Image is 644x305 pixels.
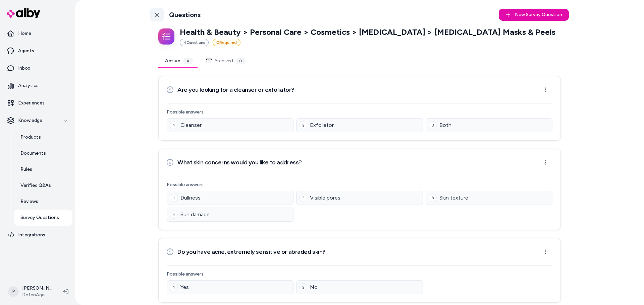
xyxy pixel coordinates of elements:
[200,54,252,68] button: Archived
[170,211,178,219] div: 4
[170,283,178,291] div: 1
[7,8,40,18] img: alby Logo
[20,198,38,205] p: Reviews
[18,82,39,89] p: Analytics
[170,194,178,202] div: 1
[310,121,334,129] span: Exfoliator
[4,281,58,302] button: P[PERSON_NAME]DefenAge
[299,283,307,291] div: 2
[18,100,45,106] p: Experiences
[310,194,340,202] span: Visible pores
[177,158,302,167] h3: What skin concerns would you like to address?
[180,211,210,219] span: Sun damage
[439,121,451,129] span: Both
[20,150,46,157] p: Documents
[177,247,326,256] h3: Do you have acne, extremely sensitive or abraded skin?
[3,60,72,76] a: Inbox
[429,121,437,129] div: 3
[14,145,72,161] a: Documents
[18,48,34,54] p: Agents
[14,194,72,210] a: Reviews
[22,292,52,298] span: DefenAge
[14,177,72,194] a: Verified Q&As
[299,121,307,129] div: 2
[310,283,318,291] span: No
[20,134,41,141] p: Products
[499,9,569,21] button: New Survey Question
[439,194,468,202] span: Skin texture
[20,166,32,173] p: Rules
[213,39,240,46] div: 0 Required
[180,283,189,291] span: Yes
[3,112,72,129] button: Knowledge
[14,161,72,177] a: Rules
[180,39,209,46] div: 4 Question s
[3,227,72,243] a: Integrations
[3,43,72,59] a: Agents
[18,65,30,72] p: Inbox
[14,129,72,145] a: Products
[183,58,193,64] div: 4
[169,11,201,19] h1: Questions
[177,85,294,94] h3: Are you looking for a cleanser or exfoliator?
[20,214,59,221] p: Survey Questions
[180,194,201,202] span: Dullness
[18,232,45,238] p: Integrations
[3,78,72,94] a: Analytics
[20,182,51,189] p: Verified Q&As
[18,30,31,37] p: Home
[158,54,200,68] button: Active
[18,117,42,124] p: Knowledge
[3,25,72,42] a: Home
[14,210,72,226] a: Survey Questions
[22,285,52,292] p: [PERSON_NAME]
[299,194,307,202] div: 2
[429,194,437,202] div: 3
[3,95,72,111] a: Experiences
[515,11,562,18] span: New Survey Question
[180,27,555,37] p: Health & Beauty > Personal Care > Cosmetics > [MEDICAL_DATA] > [MEDICAL_DATA] Masks & Peels
[8,286,19,297] span: P
[167,109,552,116] p: Possible answers:
[170,121,178,129] div: 1
[180,121,202,129] span: Cleanser
[167,271,552,278] p: Possible answers:
[167,181,552,188] p: Possible answers:
[236,58,246,64] div: 0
